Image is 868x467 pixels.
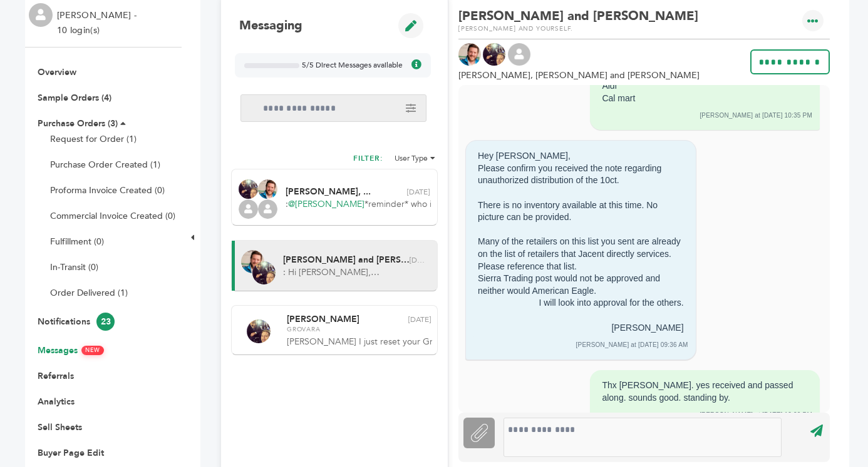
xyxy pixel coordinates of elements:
[602,80,808,93] div: Aldi
[287,315,359,324] span: [PERSON_NAME]
[240,94,426,122] input: Search messages
[239,18,302,34] h1: Messaging
[458,24,830,33] div: [PERSON_NAME] and yourself.
[458,4,830,24] div: [PERSON_NAME] and [PERSON_NAME]
[38,421,82,433] a: Sell Sheets
[50,287,128,299] a: Order Delivered (1)
[50,236,104,248] a: Fulfillment (0)
[602,93,808,105] div: Cal mart
[50,159,160,171] a: Purchase Order Created (1)
[286,188,371,196] span: [PERSON_NAME], ...
[473,146,688,338] div: Hey [PERSON_NAME],
[38,396,75,408] a: Analytics
[38,344,104,356] a: MessagesNEW
[478,163,684,273] div: Please confirm you received the note regarding unauthorized distribution of the 10ct. There is no...
[302,60,403,71] span: 5/5 Direct Messages available
[283,266,428,279] span: : Hi [PERSON_NAME],
[81,345,104,355] span: NEW
[96,313,115,331] span: 23
[38,370,74,382] a: Referrals
[287,325,431,334] span: Grovara
[539,297,683,309] div: I will look into approval for the others.
[38,66,76,78] a: Overview
[38,316,115,328] a: Notifications23
[407,188,430,196] span: [DATE]
[57,8,140,38] li: [PERSON_NAME] - 10 login(s)
[287,336,432,348] span: [PERSON_NAME] I just reset your Grovara password - please login to complete your deal with [PERSO...
[29,3,53,27] img: profile.png
[408,316,431,323] span: [DATE]
[463,418,495,448] label: Attachment File
[478,273,684,297] div: Sierra Trading post would not be approved and neither would American Eagle.
[50,133,137,145] a: Request for Order (1)
[258,199,277,219] img: profile.png
[353,153,383,167] h2: FILTER:
[611,322,683,334] div: [PERSON_NAME]
[50,210,175,222] a: Commercial Invoice Created (0)
[38,447,104,459] a: Buyer Page Edit
[597,375,812,408] div: Thx [PERSON_NAME]. yes received and passed along. sounds good. standing by.
[395,153,435,163] li: User Type
[283,256,410,264] span: [PERSON_NAME] and [PERSON_NAME]
[597,411,812,419] div: [PERSON_NAME] at [DATE] 12:20 PM
[38,92,111,104] a: Sample Orders (4)
[38,118,118,129] a: Purchase Orders (3)
[410,256,427,264] span: [DATE]
[50,261,98,273] a: In-Transit (0)
[508,43,530,66] img: profile.png
[239,199,258,219] img: profile.png
[597,111,812,120] div: [PERSON_NAME] at [DATE] 10:35 PM
[458,69,700,81] span: [PERSON_NAME], [PERSON_NAME] and [PERSON_NAME]
[288,198,364,210] a: @[PERSON_NAME]
[286,198,431,211] span: : *reminder* who is the buyer at HEB please
[50,184,165,196] a: Proforma Invoice Created (0)
[576,341,688,349] div: [PERSON_NAME] at [DATE] 09:36 AM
